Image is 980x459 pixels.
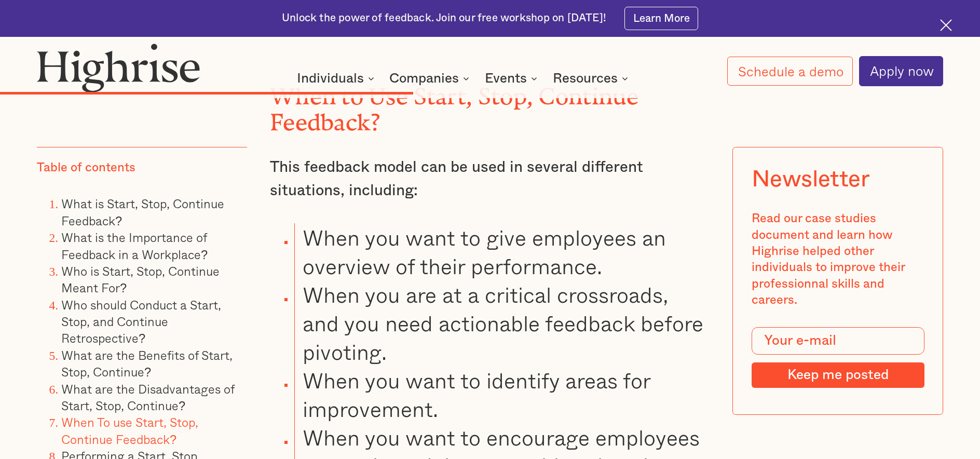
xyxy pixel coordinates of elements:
[485,72,540,85] div: Events
[61,295,221,348] a: Who should Conduct a Start, Stop, and Continue Retrospective?
[297,72,377,85] div: Individuals
[940,19,952,31] img: Cross icon
[752,327,924,355] input: Your e-mail
[752,166,870,193] div: Newsletter
[752,362,924,388] input: Keep me posted
[282,11,606,25] div: Unlock the power of feedback. Join our free workshop on [DATE]!
[37,160,135,176] div: Table of contents
[389,72,472,85] div: Companies
[270,156,710,202] p: This feedback model can be used in several different situations, including:
[297,72,364,85] div: Individuals
[485,72,527,85] div: Events
[727,57,853,86] a: Schedule a demo
[624,7,698,30] a: Learn More
[61,346,233,381] a: What are the Benefits of Start, Stop, Continue?
[553,72,618,85] div: Resources
[37,43,201,92] img: Highrise logo
[61,380,234,415] a: What are the Disadvantages of Start, Stop, Continue?
[61,413,198,448] a: When To use Start, Stop, Continue Feedback?
[752,211,924,308] div: Read our case studies document and learn how Highrise helped other individuals to improve their p...
[294,280,710,366] li: When you are at a critical crossroads, and you need actionable feedback before pivoting.
[389,72,459,85] div: Companies
[859,56,943,86] a: Apply now
[294,366,710,423] li: When you want to identify areas for improvement.
[61,195,224,230] a: What is Start, Stop, Continue Feedback?
[61,228,208,263] a: What is the Importance of Feedback in a Workplace?
[61,262,220,297] a: Who is Start, Stop, Continue Meant For?
[752,327,924,388] form: Modal Form
[553,72,631,85] div: Resources
[294,223,710,280] li: When you want to give employees an overview of their performance.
